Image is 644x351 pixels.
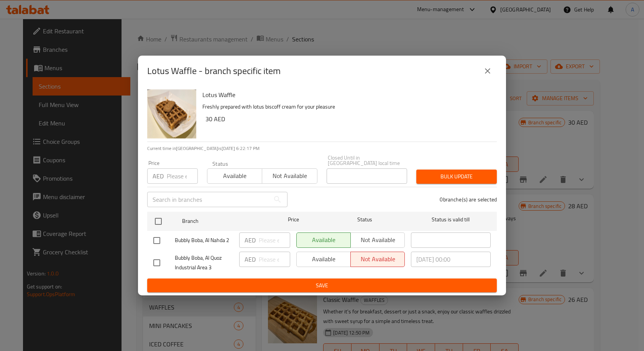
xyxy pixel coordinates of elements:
[147,145,497,152] p: Current time in [GEOGRAPHIC_DATA] is [DATE] 6:22:17 PM
[325,215,405,224] span: Status
[175,236,233,245] span: Bubbly Boba, Al Nahda 2
[245,255,256,264] p: AED
[153,171,164,181] p: AED
[259,232,290,248] input: Please enter price
[259,252,290,267] input: Please enter price
[245,236,256,245] p: AED
[440,196,497,203] p: 0 branche(s) are selected
[205,114,491,124] h6: 30 AED
[210,170,259,181] span: Available
[422,172,491,181] span: Bulk update
[147,89,196,138] img: Lotus Waffle
[202,102,491,112] p: Freshly prepared with lotus biscoff cream for your pleasure
[202,89,491,100] h6: Lotus Waffle
[147,65,281,77] h2: Lotus Waffle - branch specific item
[153,281,491,290] span: Save
[167,168,198,184] input: Please enter price
[147,192,270,207] input: Search in branches
[411,215,491,224] span: Status is valid till
[175,253,233,272] span: Bubbly Boba, Al Quoz Industrial Area 3
[147,278,497,293] button: Save
[265,170,314,181] span: Not available
[478,62,497,80] button: close
[268,215,319,224] span: Price
[416,170,497,184] button: Bulk update
[182,216,262,226] span: Branch
[262,168,317,184] button: Not available
[207,168,262,184] button: Available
